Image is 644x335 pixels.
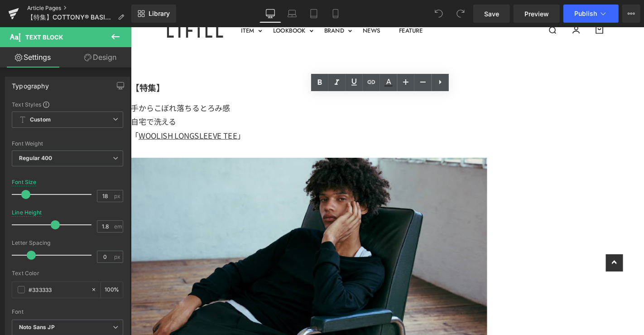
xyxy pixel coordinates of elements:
span: Library [149,10,170,18]
b: Custom [30,116,51,124]
span: Publish [574,10,597,17]
div: Typography [12,77,49,90]
span: px [114,193,122,199]
span: 」 [114,110,122,121]
span: Preview [524,9,549,19]
span: em [114,223,122,229]
div: Line Height [12,209,42,216]
button: Redo [452,5,470,23]
a: Laptop [281,5,303,23]
span: px [114,254,122,260]
div: Font Size [12,179,37,185]
a: Article Pages [27,5,131,12]
span: Text Block [25,34,63,41]
a: WOOLISH LONGSLEEVE TEE [8,110,114,121]
a: Desktop [260,5,281,23]
i: Noto Sans JP [19,324,55,331]
div: % [101,282,123,298]
button: Undo [430,5,448,23]
div: Text Color [12,270,123,277]
div: Text Styles [12,101,123,108]
div: Font [12,309,123,315]
a: Tablet [303,5,325,23]
input: Color [29,285,87,295]
span: Save [484,9,499,19]
button: More [622,5,640,23]
b: Regular 400 [19,155,53,161]
a: Design [67,47,133,68]
button: Publish [563,5,619,23]
div: Font Weight [12,141,123,147]
div: Letter Spacing [12,240,123,246]
a: New Library [131,5,176,23]
span: 【特集】COTTONY® BASIC SWEATのご紹介 [27,14,114,21]
a: Preview [514,5,560,23]
a: Mobile [325,5,346,23]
